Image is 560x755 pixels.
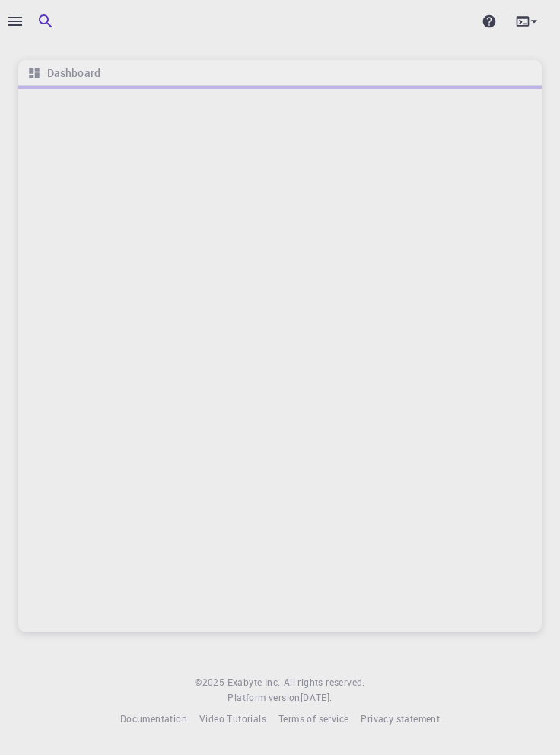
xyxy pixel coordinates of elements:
a: [DATE]. [301,690,332,706]
span: Video Tutorials [199,712,266,725]
a: Privacy statement [361,712,440,727]
a: Documentation [120,712,187,727]
span: Platform version [228,690,300,706]
a: Exabyte Inc. [228,675,281,690]
span: Documentation [120,712,187,725]
span: Terms of service [278,712,348,725]
span: © 2025 [195,675,227,690]
a: Terms of service [278,712,348,727]
a: Video Tutorials [199,712,266,727]
span: All rights reserved. [284,675,365,690]
h6: Dashboard [41,65,100,81]
span: Privacy statement [361,712,440,725]
span: [DATE] . [301,691,332,703]
span: Exabyte Inc. [228,676,281,688]
nav: breadcrumb [24,65,103,81]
